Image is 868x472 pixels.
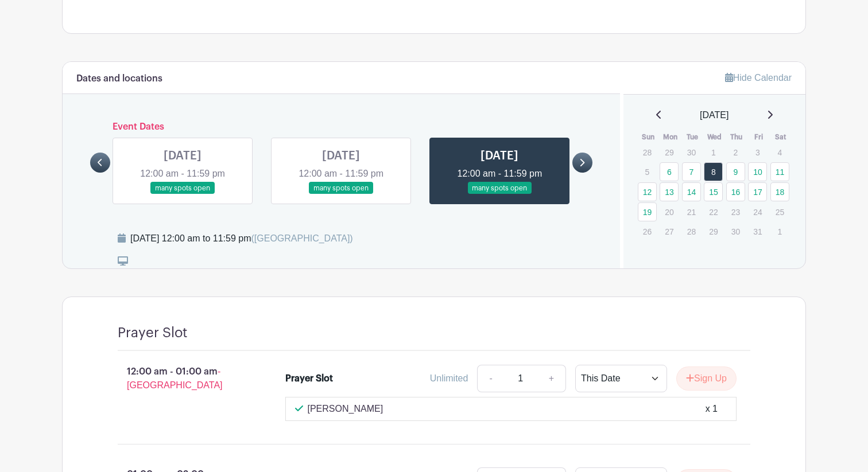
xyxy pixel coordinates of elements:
p: 20 [660,203,679,221]
p: 3 [748,143,767,161]
a: 13 [660,182,679,201]
p: 26 [638,223,657,240]
span: ([GEOGRAPHIC_DATA]) [251,233,352,243]
a: 6 [660,162,679,181]
a: 15 [704,182,723,201]
a: 18 [770,182,789,201]
th: Thu [726,131,748,143]
p: 23 [726,203,745,221]
h6: Dates and locations [76,73,162,84]
p: 2 [726,143,745,161]
p: 28 [682,223,701,240]
p: 5 [638,163,657,181]
p: 30 [726,223,745,240]
a: + [537,365,566,392]
a: Hide Calendar [725,73,792,83]
p: 21 [682,203,701,221]
p: 29 [704,223,723,240]
h6: Event Dates [110,122,572,132]
p: 1 [704,143,723,161]
div: [DATE] 12:00 am to 11:59 pm [130,232,353,245]
p: [PERSON_NAME] [308,402,383,416]
p: 25 [770,203,789,221]
p: 24 [748,203,767,221]
a: 14 [682,182,701,201]
a: 9 [726,162,745,181]
th: Tue [681,131,704,143]
h4: Prayer Slot [118,325,188,341]
a: 7 [682,162,701,181]
div: Prayer Slot [285,372,333,385]
a: 17 [748,182,767,201]
div: Unlimited [430,372,468,385]
button: Sign Up [676,366,737,391]
p: 4 [770,143,789,161]
p: 27 [660,223,679,240]
th: Mon [659,131,681,143]
a: - [477,365,503,392]
div: x 1 [706,402,718,416]
p: 22 [704,203,723,221]
th: Sat [770,131,792,143]
p: 31 [748,223,767,240]
th: Fri [747,131,770,143]
a: 10 [748,162,767,181]
a: 8 [704,162,723,181]
a: 19 [638,202,657,221]
p: 29 [660,143,679,161]
p: 1 [770,223,789,240]
p: 28 [638,143,657,161]
span: [DATE] [700,108,728,122]
th: Sun [637,131,660,143]
th: Wed [703,131,726,143]
p: 12:00 am - 01:00 am [99,360,267,397]
p: 30 [682,143,701,161]
a: 12 [638,182,657,201]
a: 16 [726,182,745,201]
a: 11 [770,162,789,181]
